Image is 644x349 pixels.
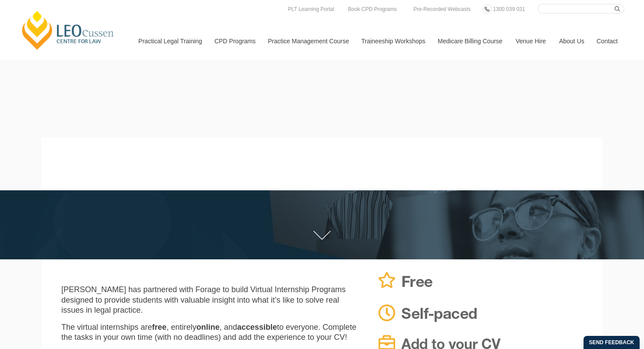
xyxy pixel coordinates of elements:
strong: free [152,323,166,332]
strong: accessible [237,323,277,332]
a: Venue Hire [509,22,552,60]
p: The virtual internships are , entirely , and to everyone. Complete the tasks in your own time (wi... [61,322,360,343]
a: Book CPD Programs [346,4,399,14]
a: 1300 039 031 [491,4,527,14]
a: CPD Programs [208,22,261,60]
h1: Virtual Internships [75,149,421,168]
a: PLT Learning Portal [286,4,336,14]
span: 1300 039 031 [493,6,525,12]
p: Experience what it’s like to be a lawyer. [75,174,421,184]
a: Pre-Recorded Webcasts [411,4,473,14]
a: Practical Legal Training [132,22,208,60]
p: [PERSON_NAME] has partnered with Forage to build Virtual Internship Programs designed to provide ... [61,285,360,315]
a: [PERSON_NAME] Centre for Law [20,10,117,51]
a: Medicare Billing Course [431,22,509,60]
a: Practice Management Course [262,22,355,60]
a: Contact [590,22,624,60]
iframe: LiveChat chat widget [585,290,622,327]
strong: online [196,323,219,332]
a: About Us [552,22,590,60]
a: Traineeship Workshops [355,22,431,60]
